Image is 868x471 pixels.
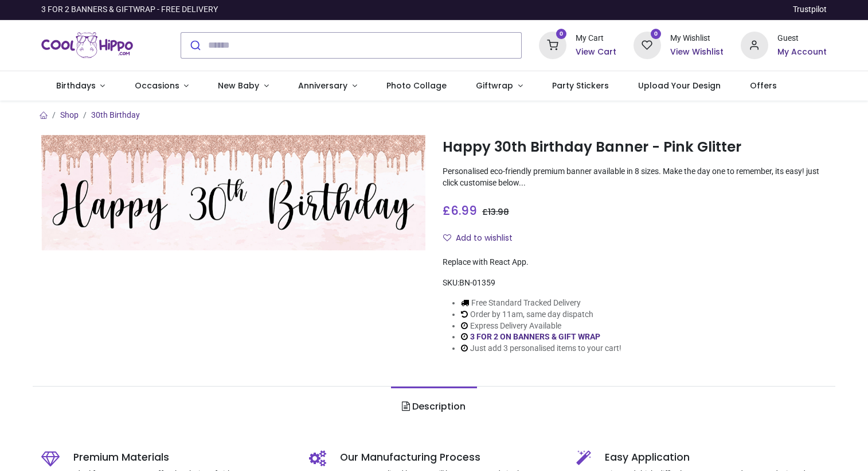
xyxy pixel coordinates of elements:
a: View Cart [576,47,616,58]
button: Submit [181,33,208,58]
a: Anniversary [283,71,372,101]
h5: Premium Materials [73,450,292,465]
a: Giftwrap [461,71,537,101]
a: Logo of Cool Hippo [41,29,133,61]
div: My Cart [576,33,616,44]
p: Personalised eco-friendly premium banner available in 8 sizes. Make the day one to remember, its ... [443,166,827,188]
div: Replace with React App. [443,257,827,268]
span: Party Stickers [552,80,609,91]
i: Add to wishlist [443,234,451,242]
div: SKU: [443,277,827,289]
span: Birthdays [56,80,96,91]
img: Cool Hippo [41,29,133,61]
span: £ [443,202,477,219]
img: Happy 30th Birthday Banner - Pink Glitter [41,135,425,250]
span: Anniversary [298,80,347,91]
a: 0 [539,40,566,49]
span: 6.99 [451,202,477,219]
a: New Baby [204,71,284,101]
li: Express Delivery Available [461,321,621,332]
li: Free Standard Tracked Delivery [461,298,621,309]
li: Just add 3 personalised items to your cart! [461,343,621,354]
span: Photo Collage [386,80,447,91]
a: Occasions [120,71,204,101]
span: Giftwrap [476,80,513,91]
span: Offers [750,80,777,91]
sup: 0 [556,29,567,40]
sup: 0 [651,29,662,40]
h5: Easy Application [605,450,827,465]
div: My Wishlist [670,33,724,44]
a: Shop [60,110,79,119]
a: View Wishlist [670,47,724,58]
h1: Happy 30th Birthday Banner - Pink Glitter [443,137,827,157]
span: Upload Your Design [638,80,721,91]
div: Guest [777,33,827,44]
button: Add to wishlistAdd to wishlist [443,229,522,248]
a: My Account [777,47,827,58]
span: New Baby [218,80,259,91]
li: Order by 11am, same day dispatch [461,309,621,321]
span: 13.98 [488,206,509,218]
span: £ [482,206,509,218]
a: Description [391,387,476,427]
a: 30th Birthday [91,110,140,119]
div: 3 FOR 2 BANNERS & GIFTWRAP - FREE DELIVERY [41,4,218,16]
span: Occasions [135,80,179,91]
span: BN-01359 [459,278,495,287]
a: Birthdays [41,71,120,101]
a: 3 FOR 2 ON BANNERS & GIFT WRAP [470,332,600,341]
a: Trustpilot [793,4,827,16]
a: 0 [634,40,661,49]
h5: Our Manufacturing Process [340,450,560,465]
